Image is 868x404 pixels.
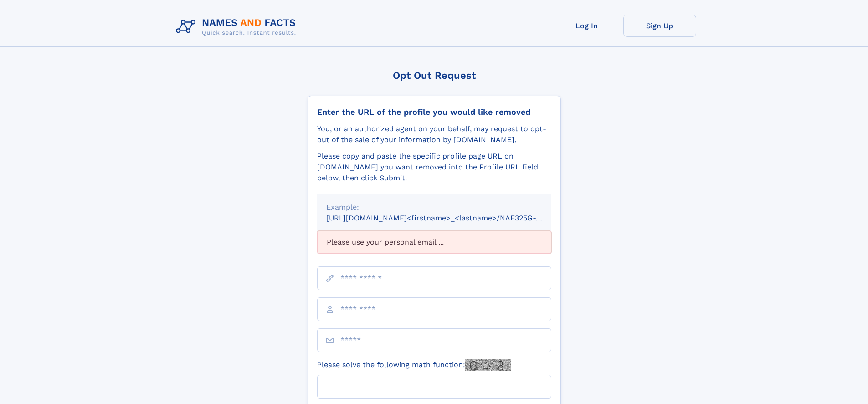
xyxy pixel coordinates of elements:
div: Enter the URL of the profile you would like removed [317,107,551,117]
div: Example: [326,202,542,213]
img: Logo Names and Facts [172,15,303,39]
div: Please copy and paste the specific profile page URL on [DOMAIN_NAME] you want removed into the Pr... [317,151,551,184]
div: Opt Out Request [308,70,561,81]
div: You, or an authorized agent on your behalf, may request to opt-out of the sale of your informatio... [317,123,551,145]
label: Please solve the following math function: [317,359,511,371]
a: Sign Up [623,15,696,37]
a: Log In [550,15,623,37]
div: Please use your personal email ... [317,231,551,254]
small: [URL][DOMAIN_NAME]<firstname>_<lastname>/NAF325G-xxxxxxxx [326,214,569,222]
